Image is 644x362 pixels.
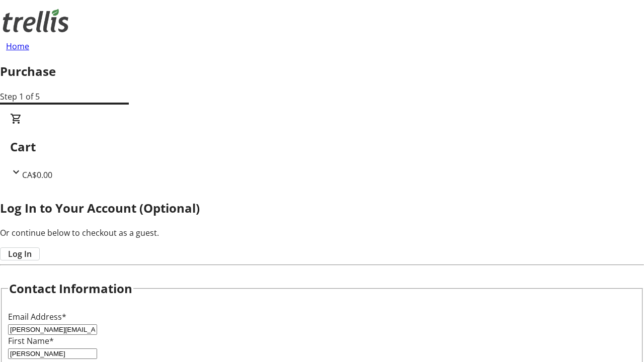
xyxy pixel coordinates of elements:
div: CartCA$0.00 [10,113,634,181]
h2: Contact Information [9,280,132,298]
span: CA$0.00 [22,169,52,180]
label: First Name* [8,335,54,346]
h2: Cart [10,138,634,156]
label: Email Address* [8,311,66,322]
span: Log In [8,248,32,260]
